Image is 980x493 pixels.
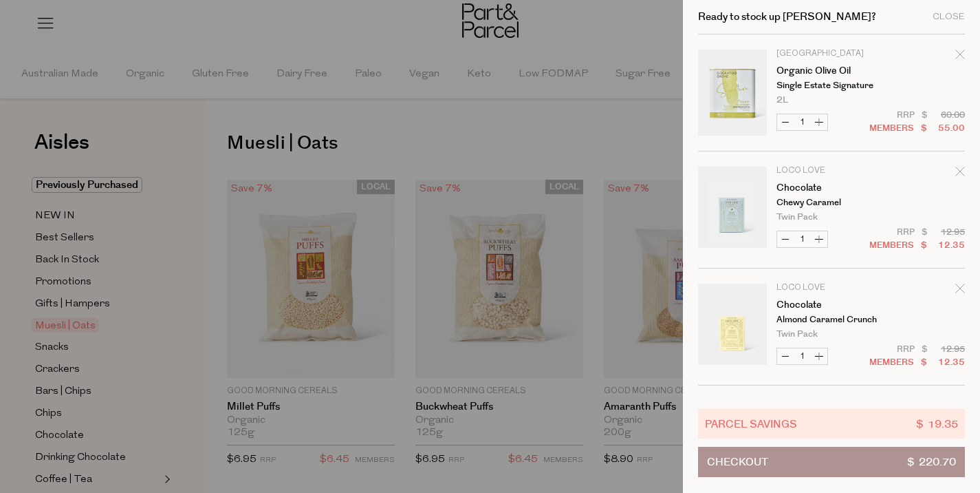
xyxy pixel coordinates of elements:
[776,66,883,76] a: Organic Olive Oil
[776,96,788,105] span: 2L
[776,81,883,90] p: Single Estate Signature
[705,416,797,432] span: Parcel Savings
[776,183,883,193] a: Chocolate
[955,48,965,66] div: Remove Organic Olive Oil
[955,165,965,183] div: Remove Chocolate
[907,448,956,476] span: $ 220.70
[794,231,811,247] input: QTY Chocolate
[776,167,883,175] p: Loco Love
[776,198,883,207] p: Chewy Caramel
[916,416,958,432] span: $ 19.35
[933,12,965,21] div: Close
[776,213,818,222] span: Twin Pack
[794,114,811,130] input: QTY Organic Olive Oil
[776,284,883,292] p: Loco Love
[698,12,876,22] h2: Ready to stock up [PERSON_NAME]?
[955,282,965,300] div: Remove Chocolate
[776,330,818,339] span: Twin Pack
[776,50,883,58] p: [GEOGRAPHIC_DATA]
[776,315,883,324] p: Almond Caramel Crunch
[794,348,811,364] input: QTY Chocolate
[776,300,883,310] a: Chocolate
[707,448,768,476] span: Checkout
[698,447,965,477] button: Checkout$ 220.70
